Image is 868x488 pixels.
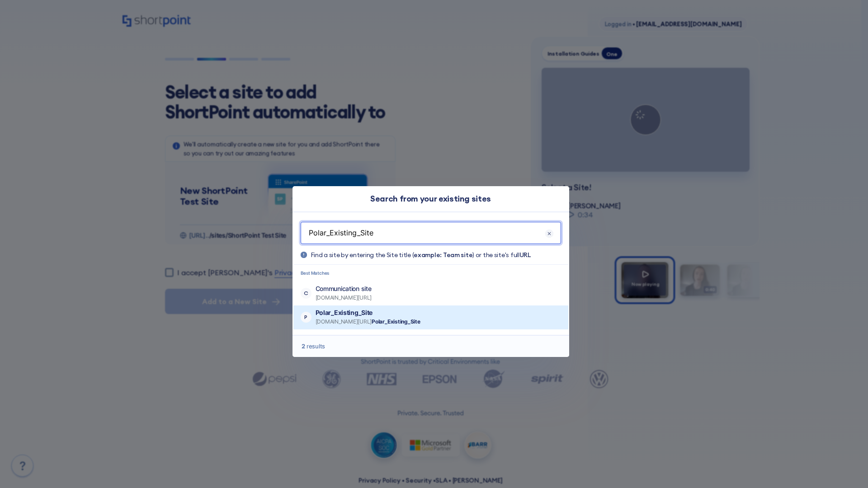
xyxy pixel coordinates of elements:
div: Search from your existing sites [292,186,569,212]
span: Find a site by entering the Site title ( ) or the site's full [311,251,531,259]
span: 2 [302,343,305,350]
b: example: Team site [414,251,472,259]
b: URL [519,251,531,259]
span: [DOMAIN_NAME][URL] [316,317,420,326]
span: [DOMAIN_NAME][URL] [316,293,372,302]
span: P [301,312,311,323]
span: results [307,343,325,350]
span: C [301,288,311,299]
div: https://gridmode10shortpoint.sharepoint.com/sites/Polar_Existing_Site [316,308,420,326]
p: Communication site [316,284,372,293]
button: PPolar_Existing_Site [DOMAIN_NAME][URL]Polar_Existing_Site [293,305,568,329]
b: Polar_Existing_Site [316,309,373,316]
input: Find a site [308,227,545,239]
div: https://gridmode10shortpoint.sharepoint.com/ [316,284,372,302]
button: CCommunication site [DOMAIN_NAME][URL] [293,282,568,305]
b: Polar_Existing_Site [372,317,420,326]
p: Best Matches [293,270,568,276]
